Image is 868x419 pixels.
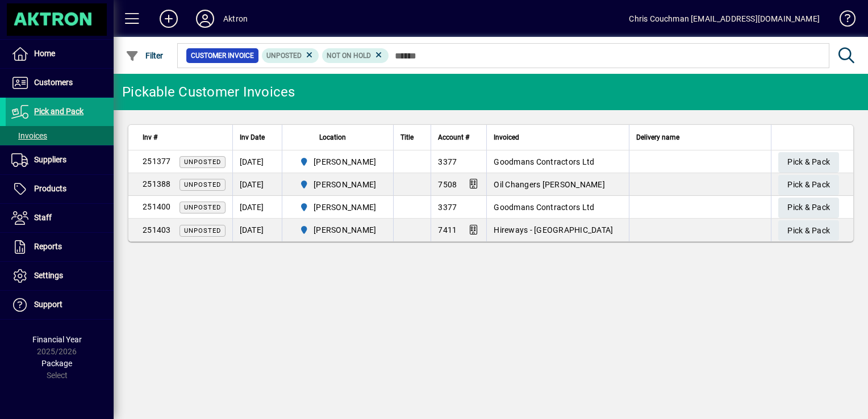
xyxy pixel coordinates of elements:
mat-chip: Customer Invoice Status: Unposted [262,48,319,63]
span: Package [41,359,72,368]
span: 251400 [143,202,171,211]
a: Customers [6,69,114,97]
td: [DATE] [232,173,282,196]
span: Pick & Pack [787,198,830,217]
span: Pick & Pack [787,153,830,171]
span: Oil Changers [PERSON_NAME] [494,180,605,189]
span: Inv # [143,131,157,144]
span: Hireways - [GEOGRAPHIC_DATA] [494,225,613,234]
span: Invoices [11,131,47,140]
div: Delivery name [636,131,765,144]
span: HAMILTON [295,200,381,214]
span: Unposted [184,158,221,166]
button: Add [151,9,187,29]
span: Pick and Pack [34,107,84,116]
span: 251377 [143,157,171,166]
a: Invoices [6,126,114,145]
a: Knowledge Base [831,2,854,39]
span: Reports [34,242,62,251]
div: Aktron [223,10,248,28]
span: Financial Year [32,335,82,344]
div: Account # [438,131,479,144]
span: Inv Date [240,131,265,144]
span: 3377 [438,157,457,166]
span: Unposted [184,181,221,188]
button: Pick & Pack [778,152,839,173]
button: Filter [123,45,166,66]
span: HAMILTON [295,155,381,169]
div: Invoiced [494,131,622,144]
span: Goodmans Contractors Ltd [494,203,594,212]
span: Filter [126,51,164,60]
span: Unposted [184,227,221,234]
div: Title [400,131,424,144]
div: Location [289,131,387,144]
div: Chris Couchman [EMAIL_ADDRESS][DOMAIN_NAME] [629,10,820,28]
span: Suppliers [34,155,66,164]
button: Pick & Pack [778,220,839,241]
span: Location [319,131,346,144]
div: Inv Date [240,131,275,144]
div: Pickable Customer Invoices [122,83,295,101]
span: Settings [34,271,63,280]
span: 7508 [438,180,457,189]
span: Products [34,184,66,193]
a: Products [6,175,114,203]
a: Support [6,291,114,319]
td: [DATE] [232,219,282,241]
button: Profile [187,9,223,29]
span: Pick & Pack [787,221,830,240]
a: Suppliers [6,146,114,174]
span: HAMILTON [295,223,381,237]
span: Invoiced [494,131,519,144]
span: Not On Hold [327,52,371,60]
a: Reports [6,233,114,261]
a: Home [6,40,114,68]
span: Customers [34,78,73,87]
div: Inv # [143,131,226,144]
td: [DATE] [232,150,282,173]
mat-chip: Hold Status: Not On Hold [322,48,389,63]
span: Title [400,131,414,144]
span: Account # [438,131,469,144]
span: Unposted [266,52,302,60]
span: Customer Invoice [191,50,254,61]
span: HAMILTON [295,178,381,191]
a: Settings [6,262,114,290]
span: [PERSON_NAME] [314,202,376,213]
span: 251403 [143,225,171,234]
span: [PERSON_NAME] [314,156,376,167]
span: Delivery name [636,131,679,144]
button: Pick & Pack [778,175,839,195]
span: 251388 [143,179,171,188]
span: Unposted [184,204,221,211]
span: Home [34,49,55,58]
span: [PERSON_NAME] [314,224,376,236]
span: Staff [34,213,52,222]
span: Goodmans Contractors Ltd [494,157,594,166]
td: [DATE] [232,196,282,219]
span: [PERSON_NAME] [314,179,376,190]
span: 7411 [438,225,457,234]
a: Staff [6,204,114,232]
span: Support [34,300,62,309]
span: Pick & Pack [787,175,830,194]
button: Pick & Pack [778,198,839,218]
span: 3377 [438,203,457,212]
